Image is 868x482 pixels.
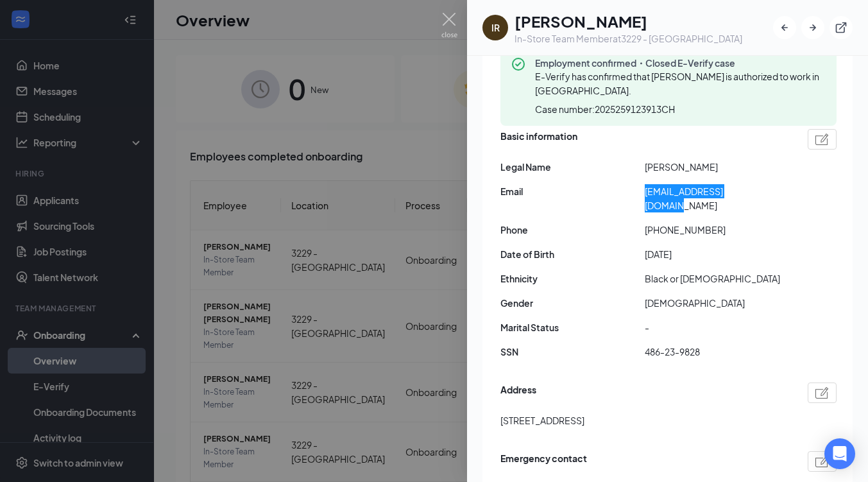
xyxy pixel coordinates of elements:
[645,247,789,261] span: [DATE]
[491,21,500,34] div: IR
[515,32,742,45] div: In-Store Team Member at 3229 - [GEOGRAPHIC_DATA]
[535,56,826,69] span: Employment confirmed・Closed E-Verify case
[500,184,645,198] span: Email
[773,16,796,39] button: ArrowLeftNew
[500,383,536,403] span: Address
[645,223,789,237] span: [PHONE_NUMBER]
[500,345,645,359] span: SSN
[500,296,645,310] span: Gender
[500,271,645,286] span: Ethnicity
[535,103,675,116] span: Case number: 2025259123913CH
[645,345,789,359] span: 486-23-9828
[835,21,847,34] svg: ExternalLink
[500,320,645,334] span: Marital Status
[645,184,789,212] span: [EMAIL_ADDRESS][DOMAIN_NAME]
[500,223,645,237] span: Phone
[830,16,853,39] button: ExternalLink
[824,438,855,469] div: Open Intercom Messenger
[801,16,824,39] button: ArrowRight
[645,160,789,174] span: [PERSON_NAME]
[500,247,645,261] span: Date of Birth
[511,56,526,72] svg: CheckmarkCircle
[535,71,819,96] span: E-Verify has confirmed that [PERSON_NAME] is authorized to work in [GEOGRAPHIC_DATA].
[645,296,789,310] span: [DEMOGRAPHIC_DATA]
[500,413,584,427] span: [STREET_ADDRESS]
[500,451,587,472] span: Emergency contact
[500,160,645,174] span: Legal Name
[515,10,742,32] h1: [PERSON_NAME]
[500,129,577,150] span: Basic information
[645,271,789,286] span: Black or [DEMOGRAPHIC_DATA]
[645,320,789,334] span: -
[806,21,819,34] svg: ArrowRight
[778,21,791,34] svg: ArrowLeftNew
